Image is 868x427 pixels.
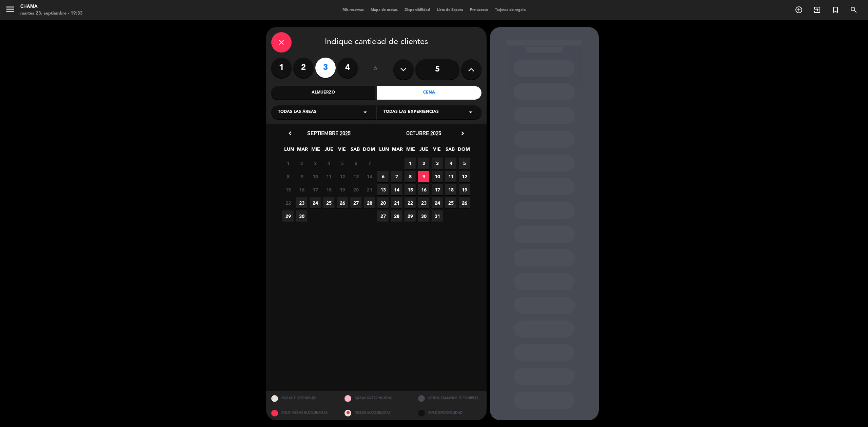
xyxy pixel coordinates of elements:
span: 5 [337,158,348,169]
span: DOM [363,145,374,157]
span: MIE [310,145,321,157]
span: 1 [282,158,294,169]
span: 14 [364,171,375,182]
span: 25 [445,197,456,208]
span: 13 [350,171,361,182]
span: 13 [377,184,389,195]
span: 29 [282,210,294,222]
span: 23 [296,197,307,208]
span: 6 [377,171,389,182]
div: MESAS BLOQUEADAS [339,406,413,420]
span: 30 [418,210,429,222]
span: 12 [459,171,470,182]
span: 30 [296,210,307,222]
span: 29 [405,210,416,222]
span: 1 [405,158,416,169]
span: Pre-acceso [467,8,492,12]
span: 2 [418,158,429,169]
div: ó [364,58,387,81]
span: 14 [391,184,402,195]
label: 2 [293,58,314,78]
span: Tarjetas de regalo [492,8,529,12]
span: MAR [297,145,308,157]
span: 27 [350,197,361,208]
span: 8 [405,171,416,182]
span: DOM [458,145,469,157]
span: VIE [336,145,348,157]
span: JUE [418,145,429,157]
span: 18 [445,184,456,195]
span: 17 [432,184,443,195]
i: arrow_drop_down [467,108,475,116]
i: chevron_left [287,130,294,137]
i: search [850,6,858,14]
span: 22 [405,197,416,208]
span: 16 [296,184,307,195]
i: exit_to_app [813,6,821,14]
span: MAR [392,145,403,157]
span: 4 [445,158,456,169]
div: martes 23. septiembre - 19:33 [20,10,83,17]
span: 12 [337,171,348,182]
i: add_circle_outline [795,6,803,14]
div: Cena [377,86,481,100]
span: octubre 2025 [406,130,441,137]
div: OTROS TAMAÑOS DIPONIBLES [413,391,487,406]
span: 17 [310,184,321,195]
div: CHAMA [20,3,83,10]
span: Mis reservas [339,8,367,12]
div: SOLO MESAS BLOQUEADAS [266,406,340,420]
span: 8 [282,171,294,182]
span: LUN [378,145,390,157]
i: turned_in_not [831,6,840,14]
button: menu [5,4,15,17]
i: close [277,38,285,46]
span: Todas las experiencias [383,109,439,116]
span: 26 [459,197,470,208]
span: Disponibilidad [401,8,433,12]
span: SAB [350,145,361,157]
span: 28 [364,197,375,208]
span: 16 [418,184,429,195]
span: 22 [282,197,294,208]
span: septiembre 2025 [307,130,351,137]
span: 11 [445,171,456,182]
span: 18 [323,184,334,195]
span: 3 [310,158,321,169]
div: MESAS DISPONIBLES [266,391,340,406]
span: Todas las áreas [278,109,316,116]
span: 15 [405,184,416,195]
span: 21 [391,197,402,208]
span: 5 [459,158,470,169]
span: 10 [310,171,321,182]
span: 9 [418,171,429,182]
i: arrow_drop_down [361,108,369,116]
span: 2 [296,158,307,169]
span: Mapa de mesas [367,8,401,12]
span: 10 [432,171,443,182]
span: 21 [364,184,375,195]
span: 20 [377,197,389,208]
label: 1 [271,58,292,78]
span: 23 [418,197,429,208]
span: 7 [391,171,402,182]
span: 19 [337,184,348,195]
span: 3 [432,158,443,169]
span: 27 [377,210,389,222]
span: 24 [432,197,443,208]
div: Indique cantidad de clientes [271,32,481,53]
span: 11 [323,171,334,182]
span: 7 [364,158,375,169]
span: 20 [350,184,361,195]
label: 3 [315,58,336,78]
span: LUN [283,145,295,157]
span: 6 [350,158,361,169]
span: SAB [445,145,456,157]
span: 25 [323,197,334,208]
i: menu [5,4,15,14]
div: Almuerzo [271,86,376,100]
span: 19 [459,184,470,195]
span: Lista de Espera [433,8,467,12]
span: 28 [391,210,402,222]
span: 26 [337,197,348,208]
